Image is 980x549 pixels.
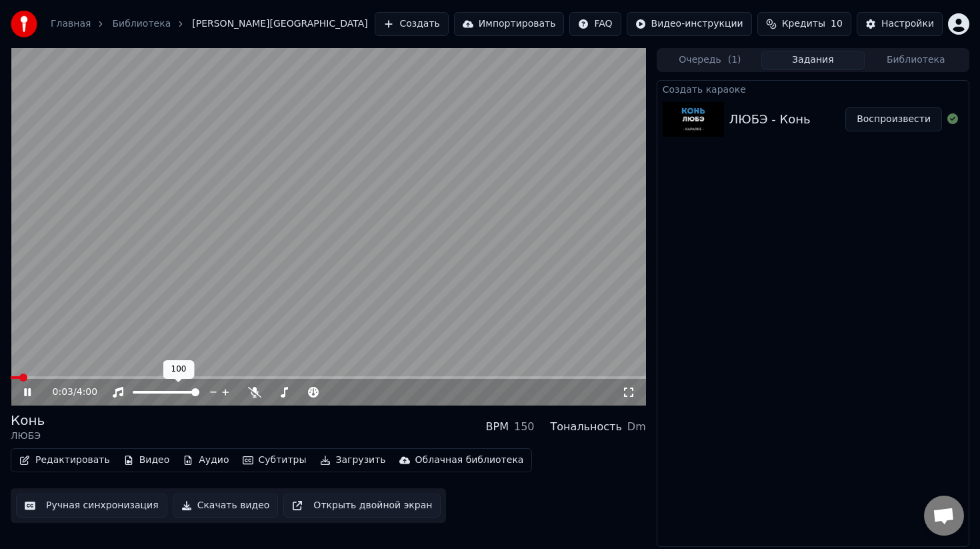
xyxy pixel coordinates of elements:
button: Библиотека [865,51,967,70]
button: Ручная синхронизация [16,494,167,518]
button: Импортировать [454,12,565,36]
button: Скачать видео [173,494,279,518]
div: 150 [514,419,535,435]
span: [PERSON_NAME][GEOGRAPHIC_DATA] [192,17,367,31]
img: youka [11,11,37,37]
button: Редактировать [14,451,115,470]
div: Создать караоке [657,81,969,97]
button: Открыть двойной экран [283,494,441,518]
span: 4:00 [77,386,97,399]
div: BPM [486,419,509,435]
button: Субтитры [237,451,312,470]
nav: breadcrumb [51,17,368,31]
div: Dm [627,419,646,435]
button: Настройки [857,12,943,36]
div: Облачная библиотека [415,454,524,467]
button: Очередь [659,51,761,70]
button: Загрузить [315,451,391,470]
div: Конь [11,411,45,430]
div: ЛЮБЭ - Конь [729,110,811,129]
a: Библиотека [112,17,171,31]
div: ЛЮБЭ [11,430,45,443]
span: 10 [831,17,843,31]
span: ( 1 ) [728,53,741,67]
button: Аудио [177,451,234,470]
button: Видео-инструкции [627,12,752,36]
a: Главная [51,17,91,31]
div: Настройки [881,17,934,31]
button: Создать [375,12,448,36]
div: Тональность [551,419,622,435]
button: FAQ [569,12,621,36]
button: Видео [118,451,175,470]
span: 0:03 [53,386,73,399]
button: Кредиты10 [757,12,851,36]
a: Открытый чат [924,496,964,536]
button: Задания [761,51,864,70]
span: Кредиты [782,17,825,31]
div: / [53,386,85,399]
div: 100 [163,360,195,379]
button: Воспроизвести [845,107,942,131]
